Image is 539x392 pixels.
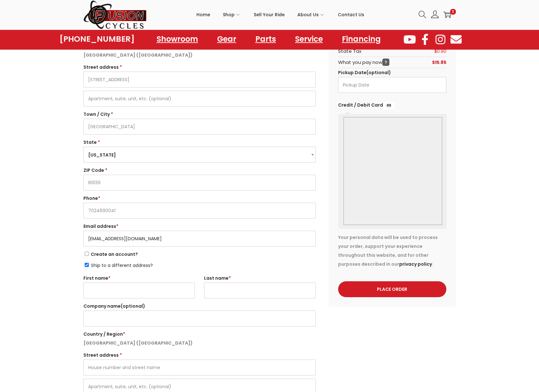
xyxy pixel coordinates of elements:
[85,263,89,267] input: Ship to a different address?
[338,7,364,23] span: Contact Us
[432,59,446,66] bdi: 15.85
[91,262,153,269] span: Ship to a different address?
[83,91,316,107] input: Apartment, suite, unit, etc. (optional)
[382,59,389,66] span: ?
[60,35,135,44] a: [PHONE_NUMBER]
[399,261,432,267] a: privacy policy
[83,330,316,339] label: Country / Region
[83,63,316,72] label: Street address
[383,101,395,109] img: Credit / Debit Card
[223,7,235,23] span: Shop
[204,274,316,283] label: Last name
[85,252,89,256] input: Create an account?
[83,222,316,231] label: Email address
[211,32,243,46] a: Gear
[338,0,364,29] a: Contact Us
[443,11,451,18] a: 1
[121,303,145,309] span: (optional)
[223,0,241,29] a: Shop
[254,0,285,29] a: Sell Your Ride
[338,46,361,57] th: State Tax
[83,194,316,203] label: Phone
[297,0,325,29] a: About Us
[83,340,193,346] strong: [GEOGRAPHIC_DATA] ([GEOGRAPHIC_DATA])
[254,7,285,23] span: Sell Your Ride
[196,7,210,23] span: Home
[83,360,316,375] input: House number and street name
[432,59,435,66] span: $
[83,274,195,283] label: First name
[289,32,329,46] a: Service
[150,32,204,46] a: Showroom
[83,110,316,119] label: Town / City
[147,0,414,29] nav: Primary navigation
[338,68,446,77] label: Pickup Date
[338,102,395,108] label: Credit / Debit Card
[366,69,391,76] span: (optional)
[150,32,387,46] nav: Menu
[83,147,316,163] span: State
[434,48,437,54] span: $
[91,251,138,257] span: Create an account?
[196,0,210,29] a: Home
[434,48,446,54] span: 0.90
[249,32,282,46] a: Parts
[83,72,316,87] input: House number and street name
[338,281,446,297] button: Place order
[346,118,437,222] iframe: Secure payment input frame
[83,166,316,175] label: ZIP Code
[83,302,316,311] label: Company name
[297,7,319,23] span: About Us
[83,351,316,360] label: Street address
[83,138,316,147] label: State
[84,147,316,163] span: Nevada
[338,233,446,269] p: Your personal data will be used to process your order, support your experience throughout this we...
[83,52,193,58] strong: [GEOGRAPHIC_DATA] ([GEOGRAPHIC_DATA])
[336,32,387,46] a: Financing
[338,57,389,68] th: What you pay now
[338,77,446,93] input: Pickup Date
